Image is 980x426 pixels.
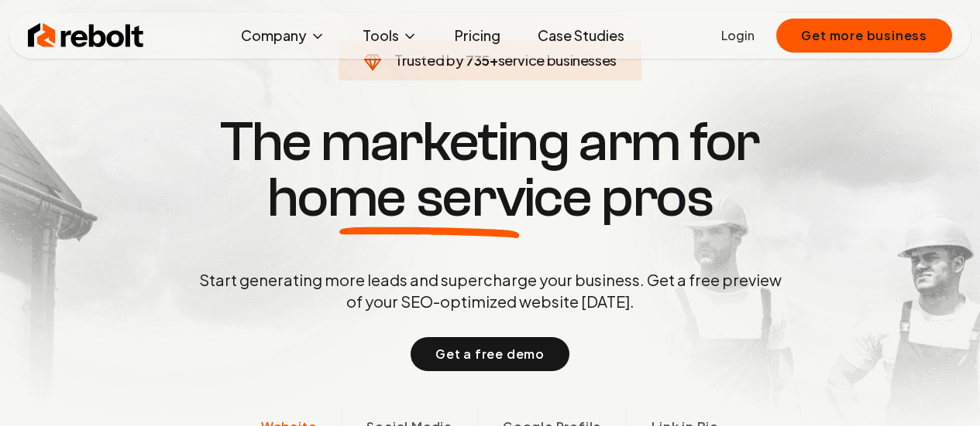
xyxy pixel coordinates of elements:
span: Trusted by [394,51,463,69]
img: Rebolt Logo [28,20,144,51]
p: Start generating more leads and supercharge your business. Get a free preview of your SEO-optimiz... [196,269,785,312]
span: home service [267,170,592,226]
span: + [490,51,498,69]
span: 735 [466,49,490,71]
a: Case Studies [525,20,637,51]
a: Pricing [442,20,513,51]
a: Login [721,26,755,45]
span: service businesses [498,51,617,69]
h1: The marketing arm for pros [119,114,862,226]
button: Company [229,20,338,51]
button: Get more business [776,19,952,53]
button: Get a free demo [411,337,569,371]
button: Tools [350,20,430,51]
